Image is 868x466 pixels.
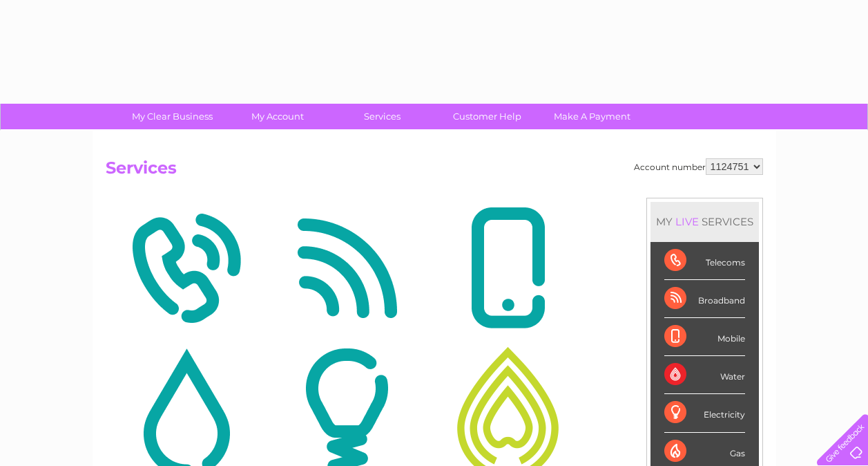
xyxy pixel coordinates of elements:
div: Broadband [664,280,745,318]
h2: Services [106,158,763,185]
div: Mobile [664,318,745,356]
a: My Account [220,104,334,129]
a: My Clear Business [115,104,229,129]
div: MY SERVICES [650,202,759,241]
div: LIVE [673,215,702,228]
div: Water [664,356,745,394]
div: Account number [634,158,763,175]
img: Telecoms [109,201,263,335]
img: Mobile [431,201,585,335]
a: Customer Help [430,104,544,129]
div: Electricity [664,394,745,432]
div: Telecoms [664,242,745,280]
img: Broadband [270,201,424,335]
a: Services [325,104,439,129]
a: Make A Payment [535,104,649,129]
